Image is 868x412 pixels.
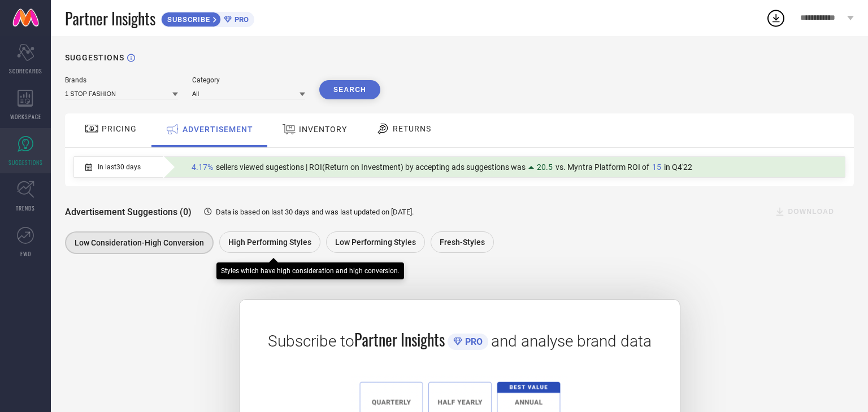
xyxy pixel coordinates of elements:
[216,208,414,216] span: Data is based on last 30 days and was last updated on [DATE] .
[268,332,354,350] span: Subscribe to
[537,163,553,172] span: 20.5
[65,76,178,84] div: Brands
[440,238,485,247] span: Fresh-Styles
[186,160,698,174] div: Percentage of sellers who have viewed suggestions for the current Insight Type
[232,15,249,24] span: PRO
[221,267,400,275] div: Styles which have high consideration and high conversion.
[192,76,305,84] div: Category
[555,163,649,172] span: vs. Myntra Platform ROI of
[10,112,41,121] span: WORKSPACE
[20,249,31,258] span: FWD
[65,53,124,62] h1: SUGGESTIONS
[65,7,155,30] span: Partner Insights
[491,332,652,350] span: and analyse brand data
[335,238,416,247] span: Low Performing Styles
[462,336,483,347] span: PRO
[65,207,192,217] span: Advertisement Suggestions (0)
[75,238,204,247] span: Low Consideration-High Conversion
[98,163,141,171] span: In last 30 days
[664,163,692,172] span: in Q4'22
[162,15,213,24] span: SUBSCRIBE
[192,163,213,172] span: 4.17%
[319,80,380,99] button: Search
[16,204,35,212] span: TRENDS
[652,163,661,172] span: 15
[9,67,42,75] span: SCORECARDS
[161,9,254,27] a: SUBSCRIBEPRO
[228,238,311,247] span: High Performing Styles
[102,124,137,133] span: PRICING
[183,125,253,134] span: ADVERTISEMENT
[766,8,786,28] div: Open download list
[354,328,445,351] span: Partner Insights
[216,163,526,172] span: sellers viewed sugestions | ROI(Return on Investment) by accepting ads suggestions was
[8,158,43,166] span: SUGGESTIONS
[393,124,431,133] span: RETURNS
[299,125,347,134] span: INVENTORY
